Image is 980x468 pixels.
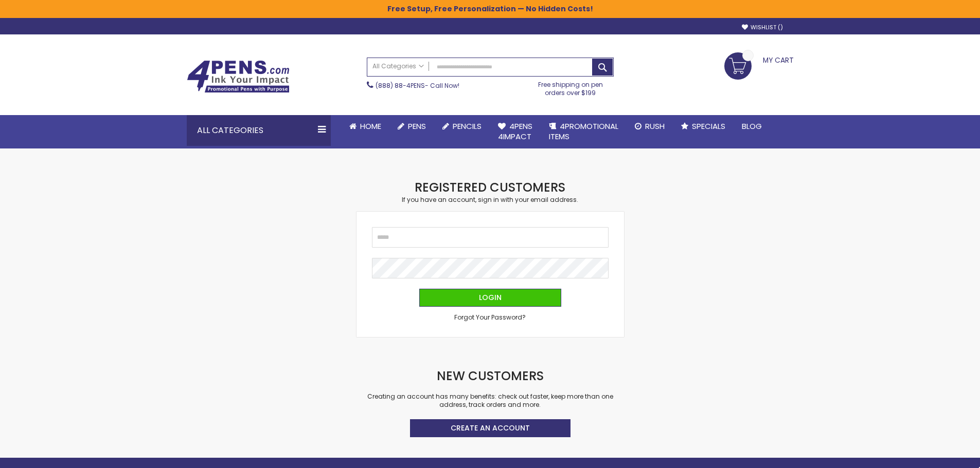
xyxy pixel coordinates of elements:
[187,60,290,93] img: 4Pens Custom Pens and Promotional Products
[376,81,459,90] span: - Call Now!
[389,115,434,138] a: Pens
[453,121,482,132] span: Pencils
[410,419,571,437] a: Create an Account
[734,115,770,138] a: Blog
[490,115,541,148] a: 4Pens4impact
[451,423,530,433] span: Create an Account
[360,121,381,132] span: Home
[357,392,624,409] p: Creating an account has many benefits: check out faster, keep more than one address, track orders...
[742,121,762,132] span: Blog
[357,196,624,204] div: If you have an account, sign in with your email address.
[541,115,627,148] a: 4PROMOTIONALITEMS
[454,313,526,322] span: Forgot Your Password?
[498,121,532,142] span: 4Pens 4impact
[742,24,783,31] a: Wishlist
[692,121,725,132] span: Specials
[367,58,429,75] a: All Categories
[408,121,426,132] span: Pens
[187,115,331,146] div: All Categories
[454,313,526,322] a: Forgot Your Password?
[479,292,502,303] span: Login
[527,77,614,97] div: Free shipping on pen orders over $199
[437,367,544,384] strong: New Customers
[341,115,389,138] a: Home
[549,121,618,142] span: 4PROMOTIONAL ITEMS
[372,62,424,70] span: All Categories
[376,81,425,90] a: (888) 88-4PENS
[434,115,490,138] a: Pencils
[627,115,673,138] a: Rush
[419,289,561,307] button: Login
[415,179,565,196] strong: Registered Customers
[645,121,665,132] span: Rush
[673,115,734,138] a: Specials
